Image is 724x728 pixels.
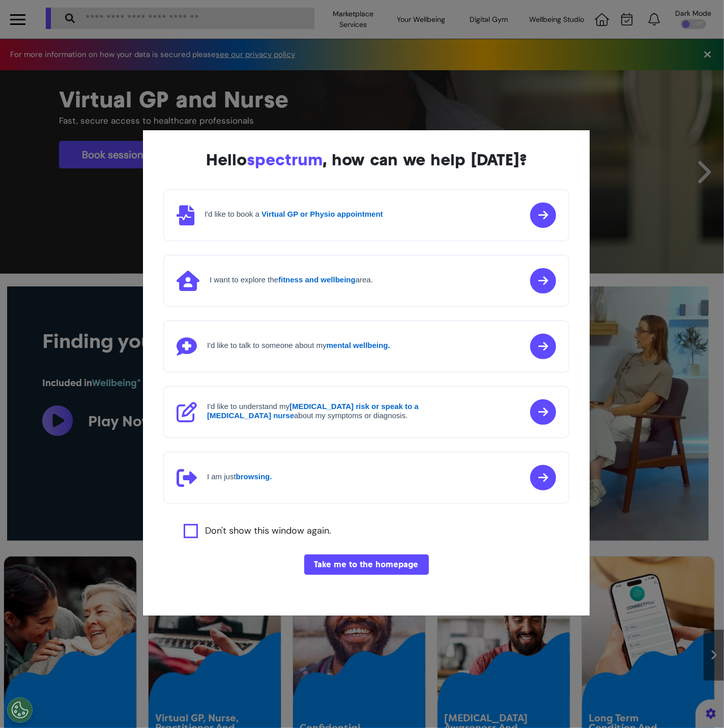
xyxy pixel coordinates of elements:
strong: mental wellbeing. [327,341,390,350]
h4: I'd like to book a [205,210,383,219]
label: Don't show this window again. [205,524,331,538]
h4: I'd like to understand my about my symptoms or diagnosis. [207,402,451,420]
strong: browsing. [236,472,272,481]
h4: I am just [207,472,272,481]
span: spectrum [247,150,323,169]
strong: fitness and wellbeing [278,275,356,284]
h4: I want to explore the area. [210,275,373,284]
div: Hello , how can we help [DATE]? [163,151,569,169]
h4: I'd like to talk to someone about my [207,341,390,350]
input: Agree to privacy policy [184,524,198,538]
strong: [MEDICAL_DATA] risk or speak to a [MEDICAL_DATA] nurse [207,402,419,420]
strong: Virtual GP or Physio appointment [262,210,383,218]
button: Open Preferences [7,697,33,723]
button: Take me to the homepage [304,555,429,575]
